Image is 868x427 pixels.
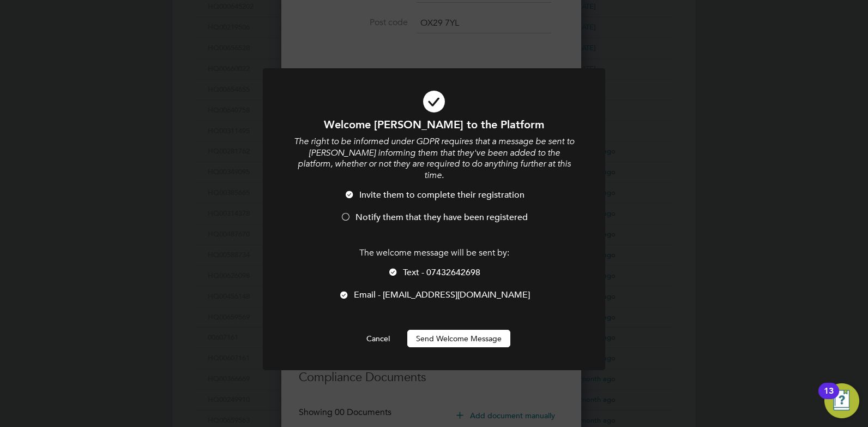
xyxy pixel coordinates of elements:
i: The right to be informed under GDPR requires that a message be sent to [PERSON_NAME] informing th... [294,136,574,181]
span: Email - [EMAIL_ADDRESS][DOMAIN_NAME] [354,289,530,300]
span: Text - 07432642698 [403,267,480,278]
span: Notify them that they have been registered [355,212,528,223]
button: Send Welcome Message [407,330,510,347]
p: The welcome message will be sent by: [292,247,576,259]
span: Invite them to complete their registration [359,189,525,200]
button: Open Resource Center, 13 new notifications [824,383,859,418]
h1: Welcome [PERSON_NAME] to the Platform [292,117,576,132]
div: 13 [824,391,834,405]
button: Cancel [358,330,399,347]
